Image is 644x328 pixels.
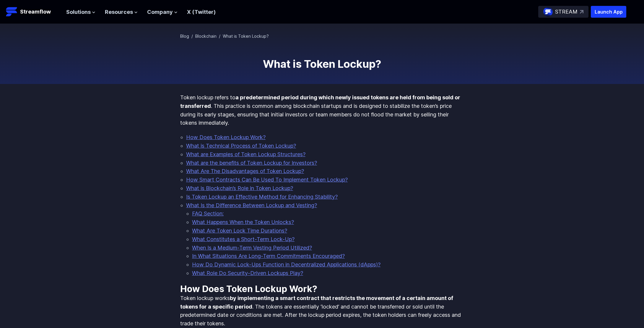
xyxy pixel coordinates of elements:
[187,9,216,15] a: X (Twitter)
[6,6,60,18] a: Streamflow
[105,8,138,17] button: Resources
[180,93,464,127] p: Token lockup refers to . This practice is common among blockchain startups and is designed to sta...
[180,295,453,310] strong: by implementing a smart contract that restricts the movement of a certain amount of tokens for a ...
[66,8,91,17] span: Solutions
[591,6,626,18] button: Launch App
[186,194,338,200] a: Is Token Lockup an Effective Method for Enhancing Stability?
[219,34,220,39] span: /
[195,34,217,39] a: Blockchain
[186,160,317,166] a: What are the benefits of Token Lockup for Investors?
[180,94,460,109] strong: a predetermined period during which newly issued tokens are held from being sold or transferred
[538,6,588,18] a: STREAM
[186,143,296,149] a: What is Technical Process of Token Lockup?
[147,8,178,17] button: Company
[147,8,173,17] span: Company
[192,228,287,234] a: What Are Token Lock Time Durations?
[186,168,304,174] a: What Are The Disadvantages of Token Lockup?
[186,202,317,208] a: What Is the Difference Between Lockup and Vesting?
[192,219,294,225] a: What Happens When the Token Unlocks?
[186,134,266,140] a: How Does Token Lockup Work?
[555,8,578,16] p: STREAM
[186,177,348,183] a: How Smart Contracts Can Be Used To Implement Token Lockup?
[192,261,380,268] a: How Do Dynamic Lock-Ups Function in Decentralized Applications (dApps)?
[580,10,583,14] img: top-right-arrow.svg
[66,8,95,17] button: Solutions
[6,6,18,18] img: Streamflow Logo
[192,236,295,242] a: What Constitutes a Short-Term Lock-Up?
[105,8,133,17] span: Resources
[192,245,312,251] a: When Is a Medium-Term Vesting Period Utilized?
[192,253,345,259] a: In What Situations Are Long-Term Commitments Encouraged?
[180,294,464,328] p: Token lockup works . The tokens are essentially ‘locked’ and cannot be transferred or sold until ...
[186,151,305,157] a: What are Examples of Token Lockup Structures?
[20,8,51,16] p: Streamflow
[223,34,269,39] span: What is Token Lockup?
[180,34,189,39] a: Blog
[543,7,553,17] img: streamflow-logo-circle.png
[186,185,293,191] a: What is Blockchain’s Role in Token Lockup?
[180,284,317,294] strong: How Does Token Lockup Work?
[192,210,224,217] a: FAQ Section:
[191,34,193,39] span: /
[192,270,303,276] a: What Role Do Security-Driven Lockups Play?
[180,58,464,70] h1: What is Token Lockup?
